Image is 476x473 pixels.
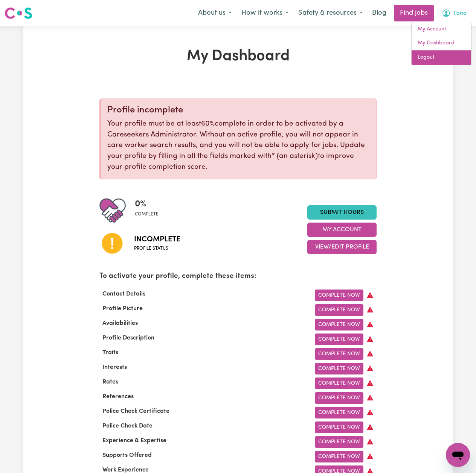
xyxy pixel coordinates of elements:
[368,5,391,21] a: Blog
[134,234,180,245] span: Incomplete
[99,335,157,341] span: Profile Description
[437,5,471,21] button: My Account
[412,22,471,36] a: My Account
[99,379,121,385] span: Rates
[315,436,363,448] a: Complete Now
[99,408,172,414] span: Police Check Certificate
[315,348,363,360] a: Complete Now
[135,197,165,224] div: Profile completeness: 0%
[236,5,293,21] button: How it works
[99,271,377,282] p: To activate your profile, complete these items:
[293,5,368,21] button: Safety & resources
[99,364,130,370] span: Interests
[307,240,377,254] button: View/Edit Profile
[99,438,169,444] span: Experience & Expertise
[99,291,148,297] span: Contact Details
[315,319,363,330] a: Complete Now
[315,377,363,389] a: Complete Now
[315,407,363,418] a: Complete Now
[446,443,470,467] iframe: Button to launch messaging window
[99,452,155,458] span: Supports Offered
[454,9,467,18] span: Ilaria
[107,105,370,116] div: Profile incomplete
[5,6,32,20] img: Careseekers logo
[99,350,121,356] span: Traits
[315,304,363,316] a: Complete Now
[135,197,159,211] span: 0 %
[193,5,236,21] button: About us
[315,392,363,404] a: Complete Now
[272,153,318,160] span: an asterisk
[412,36,471,50] a: My Dashboard
[5,5,32,22] a: Careseekers logo
[99,394,137,400] span: References
[411,22,471,65] div: My Account
[99,423,156,429] span: Police Check Date
[307,205,377,220] a: Submit Hours
[201,120,215,127] u: 60%
[99,467,152,473] span: Work Experience
[315,451,363,462] a: Complete Now
[99,47,377,65] h1: My Dashboard
[412,50,471,65] a: Logout
[315,334,363,345] a: Complete Now
[99,320,141,326] span: Availabilities
[315,290,363,301] a: Complete Now
[315,363,363,374] a: Complete Now
[134,245,180,252] span: Profile status
[99,306,146,312] span: Profile Picture
[394,5,434,21] a: Find jobs
[135,211,159,218] span: complete
[107,119,370,173] p: Your profile must be at least complete in order to be activated by a Careseekers Administrator. W...
[307,223,377,237] button: My Account
[315,421,363,433] a: Complete Now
